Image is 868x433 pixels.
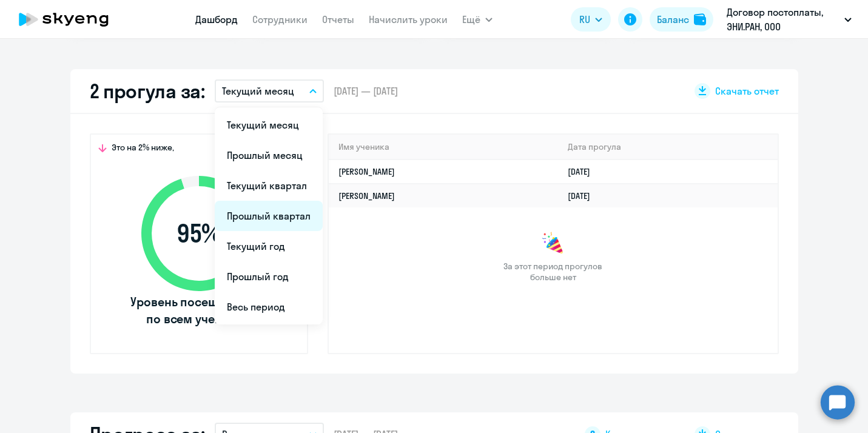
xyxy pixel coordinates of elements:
button: RU [571,7,611,32]
span: Это на 2% ниже, [112,142,174,156]
img: congrats [541,232,565,256]
th: Дата прогула [558,135,777,159]
button: Договор постоплаты, ЭНИ.РАН, ООО [721,5,858,34]
div: Баланс [657,12,689,27]
img: balance [694,13,706,25]
p: Текущий месяц [222,84,294,98]
ul: Ещё [215,107,323,324]
p: Договор постоплаты, ЭНИ.РАН, ООО [727,5,839,34]
span: За этот период прогулов больше нет [502,261,604,283]
button: Ещё [462,7,493,32]
a: [DATE] [568,190,600,201]
button: Балансbalance [650,7,713,32]
a: Отчеты [322,13,354,25]
span: 95 % [129,219,269,248]
span: [DATE] — [DATE] [334,84,398,98]
h2: 2 прогула за: [90,79,205,103]
a: Сотрудники [252,13,308,25]
a: Дашборд [195,13,238,25]
th: Имя ученика [329,135,559,159]
a: [PERSON_NAME] [338,190,395,201]
button: Текущий месяц [215,79,324,102]
span: Ещё [462,12,480,27]
span: Скачать отчет [715,84,779,98]
span: RU [579,12,590,27]
a: Начислить уроки [369,13,448,25]
span: Уровень посещаемости по всем ученикам [129,294,269,327]
a: [PERSON_NAME] [338,166,395,177]
a: [DATE] [568,166,600,177]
